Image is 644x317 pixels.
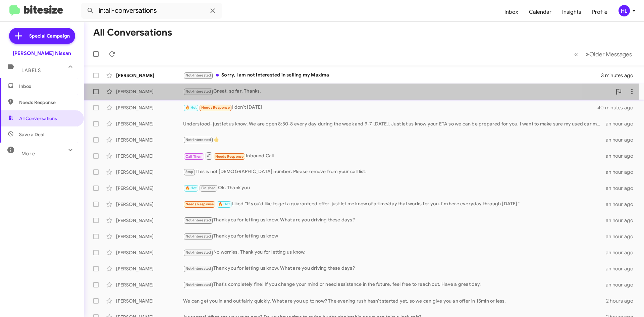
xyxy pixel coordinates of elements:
[557,2,587,22] a: Insights
[185,266,211,271] span: Not-Interested
[185,73,211,77] span: Not-Interested
[19,83,76,90] span: Inbox
[613,5,637,16] button: HL
[116,120,183,127] div: [PERSON_NAME]
[185,282,211,287] span: Not-Interested
[183,152,606,160] div: Inbound Call
[185,218,211,222] span: Not-Interested
[116,104,183,111] div: [PERSON_NAME]
[606,249,639,256] div: an hour ago
[19,115,57,122] span: All Conversations
[93,27,172,38] h1: All Conversations
[185,250,211,255] span: Not-Interested
[21,67,41,73] span: Labels
[606,137,639,143] div: an hour ago
[524,2,557,22] a: Calendar
[116,137,183,143] div: [PERSON_NAME]
[201,105,230,110] span: Needs Response
[606,298,639,304] div: 2 hours ago
[183,216,606,224] div: Thank you for letting us know. What are you driving these days?
[116,88,183,95] div: [PERSON_NAME]
[19,131,44,138] span: Save a Deal
[606,281,639,288] div: an hour ago
[574,50,578,58] span: «
[183,200,606,208] div: Liked “If you'd like to get a guaranteed offer, just let me know of a time/day that works for you...
[116,298,183,304] div: [PERSON_NAME]
[606,265,639,272] div: an hour ago
[185,89,211,94] span: Not-Interested
[606,185,639,192] div: an hour ago
[116,233,183,240] div: [PERSON_NAME]
[183,184,606,192] div: Ok. Thank you
[116,153,183,159] div: [PERSON_NAME]
[571,47,636,61] nav: Page navigation example
[601,72,639,79] div: 3 minutes ago
[183,298,606,304] div: We can get you in and out fairly quickly. What are you up to now? The evening rush hasn't started...
[183,88,612,95] div: Great, so far. Thanks.
[116,217,183,224] div: [PERSON_NAME]
[570,47,582,61] button: Previous
[29,33,70,39] span: Special Campaign
[218,202,230,206] span: 🔥 Hot
[116,249,183,256] div: [PERSON_NAME]
[215,154,244,159] span: Needs Response
[185,202,214,206] span: Needs Response
[19,99,76,106] span: Needs Response
[9,28,75,44] a: Special Campaign
[81,3,222,19] input: Search
[606,201,639,208] div: an hour ago
[116,169,183,175] div: [PERSON_NAME]
[598,104,639,111] div: 40 minutes ago
[183,168,606,176] div: This is not [DEMOGRAPHIC_DATA] number. Please remove from your call list.
[183,71,601,79] div: Sorry, I am not interested in selling my Maxima
[499,2,524,22] a: Inbox
[606,120,639,127] div: an hour ago
[619,5,630,16] div: HL
[183,120,606,127] div: Understood- just let us know. We are open 8:30-8 every day during the week and 9-7 [DATE]. Just l...
[589,51,632,58] span: Older Messages
[185,105,197,110] span: 🔥 Hot
[183,104,598,111] div: I don't [DATE]
[183,232,606,240] div: Thank you for letting us know
[116,185,183,192] div: [PERSON_NAME]
[183,136,606,144] div: 👍
[116,72,183,79] div: [PERSON_NAME]
[185,170,194,174] span: Stop
[606,217,639,224] div: an hour ago
[201,186,216,190] span: Finished
[606,233,639,240] div: an hour ago
[185,138,211,142] span: Not-Interested
[21,151,35,157] span: More
[116,265,183,272] div: [PERSON_NAME]
[183,265,606,272] div: Thank you for letting us know. What are you driving these days?
[185,154,203,159] span: Call Them
[587,2,613,22] a: Profile
[13,50,71,57] div: [PERSON_NAME] Nissan
[185,186,197,190] span: 🔥 Hot
[606,153,639,159] div: an hour ago
[183,281,606,288] div: That's completely fine! If you change your mind or need assistance in the future, feel free to re...
[185,234,211,239] span: Not-Interested
[606,169,639,175] div: an hour ago
[183,249,606,256] div: No worries. Thank you for letting us know.
[586,50,589,58] span: »
[116,201,183,208] div: [PERSON_NAME]
[582,47,636,61] button: Next
[116,281,183,288] div: [PERSON_NAME]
